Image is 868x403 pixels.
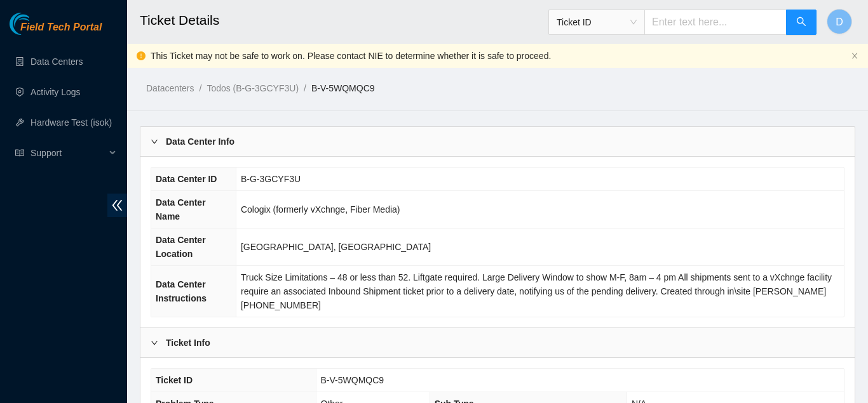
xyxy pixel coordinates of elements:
span: read [15,149,24,157]
span: Ticket ID [557,13,637,32]
a: Hardware Test (isok) [31,117,112,128]
span: Truck Size Limitations – 48 or less than 52. Liftgate required. Large Delivery Window to show M-F... [241,272,832,310]
div: Data Center Info [140,127,855,156]
span: / [199,83,201,93]
span: D [836,14,843,30]
a: Data Centers [31,56,83,67]
input: Enter text here... [644,10,787,35]
span: Support [31,140,105,166]
div: Ticket Info [140,328,855,357]
a: Akamai TechnologiesField Tech Portal [10,23,102,39]
button: search [786,10,817,35]
span: [GEOGRAPHIC_DATA], [GEOGRAPHIC_DATA] [241,242,431,252]
span: / [304,83,306,93]
span: B-G-3GCYF3U [241,174,301,184]
img: Akamai Technologies [10,13,64,35]
b: Data Center Info [166,135,234,149]
a: B-V-5WQMQC9 [311,83,375,93]
span: Data Center Location [156,235,206,259]
span: close [851,52,858,60]
button: D [827,9,852,34]
b: Ticket Info [166,336,210,350]
a: Datacenters [146,83,194,93]
span: right [151,339,158,347]
span: search [796,17,806,29]
a: Activity Logs [31,87,81,97]
span: right [151,138,158,145]
a: Todos (B-G-3GCYF3U) [207,83,299,93]
span: B-V-5WQMQC9 [321,375,384,385]
button: close [851,52,858,60]
span: Ticket ID [156,375,193,385]
span: double-left [107,194,127,217]
span: Field Tech Portal [20,22,102,34]
span: Cologix (formerly vXchnge, Fiber Media) [241,204,400,215]
span: Data Center Name [156,197,206,221]
span: Data Center Instructions [156,279,207,303]
span: Data Center ID [156,174,217,184]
